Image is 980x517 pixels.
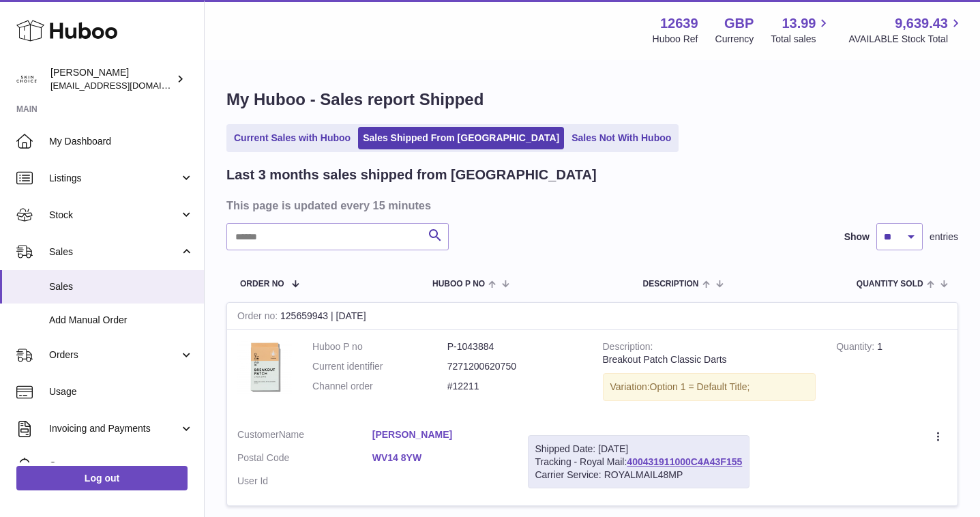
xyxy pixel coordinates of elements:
div: Carrier Service: ROYALMAIL48MP [535,469,743,482]
span: Usage [49,385,194,398]
a: Sales Not With Huboo [567,127,676,149]
span: entries [930,231,958,243]
span: Stock [49,209,179,222]
a: 13.99 Total sales [771,14,831,46]
span: Add Manual Order [49,314,194,327]
span: Invoicing and Payments [49,422,179,435]
div: 125659943 | [DATE] [227,303,957,330]
span: Order No [240,280,284,289]
a: 9,639.43 AVAILABLE Stock Total [848,14,964,46]
span: 13.99 [782,14,816,33]
div: Currency [715,33,754,46]
strong: GBP [724,14,754,33]
dt: Postal Code [237,452,372,468]
h3: This page is updated every 15 minutes [226,198,955,213]
h1: My Huboo - Sales report Shipped [226,89,958,110]
a: Log out [16,466,188,490]
div: [PERSON_NAME] [50,66,173,92]
span: Orders [49,349,179,361]
dt: Current identifier [312,360,447,373]
span: My Dashboard [49,135,194,148]
img: 126391746598914.jpg [237,340,292,395]
span: Customer [237,429,279,440]
a: [PERSON_NAME] [372,428,507,441]
td: 1 [826,330,957,418]
span: Cases [49,459,194,472]
dd: 7271200620750 [447,360,582,373]
div: Variation: [603,373,816,401]
span: 9,639.43 [895,14,948,33]
a: 400431911000C4A43F155 [627,456,742,467]
span: Huboo P no [432,280,485,289]
span: Listings [49,172,179,185]
strong: 12639 [660,14,698,33]
span: Sales [49,280,194,293]
dt: Huboo P no [312,340,447,353]
dt: User Id [237,475,372,488]
div: Huboo Ref [653,33,698,46]
div: Breakout Patch Classic Darts [603,353,816,366]
img: admin@skinchoice.com [16,69,37,89]
div: Tracking - Royal Mail: [528,435,750,489]
dt: Channel order [312,380,447,393]
div: Shipped Date: [DATE] [535,443,743,456]
label: Show [844,231,870,243]
dd: P-1043884 [447,340,582,353]
span: Option 1 = Default Title; [650,381,750,392]
strong: Description [603,341,653,355]
span: Sales [49,246,179,258]
span: AVAILABLE Stock Total [848,33,964,46]
dd: #12211 [447,380,582,393]
strong: Order no [237,310,280,325]
dt: Name [237,428,372,445]
span: [EMAIL_ADDRESS][DOMAIN_NAME] [50,80,201,91]
a: Sales Shipped From [GEOGRAPHIC_DATA] [358,127,564,149]
strong: Quantity [836,341,877,355]
span: Quantity Sold [857,280,923,289]
span: Description [642,280,698,289]
h2: Last 3 months sales shipped from [GEOGRAPHIC_DATA] [226,166,597,184]
a: WV14 8YW [372,452,507,464]
a: Current Sales with Huboo [229,127,355,149]
span: Total sales [771,33,831,46]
